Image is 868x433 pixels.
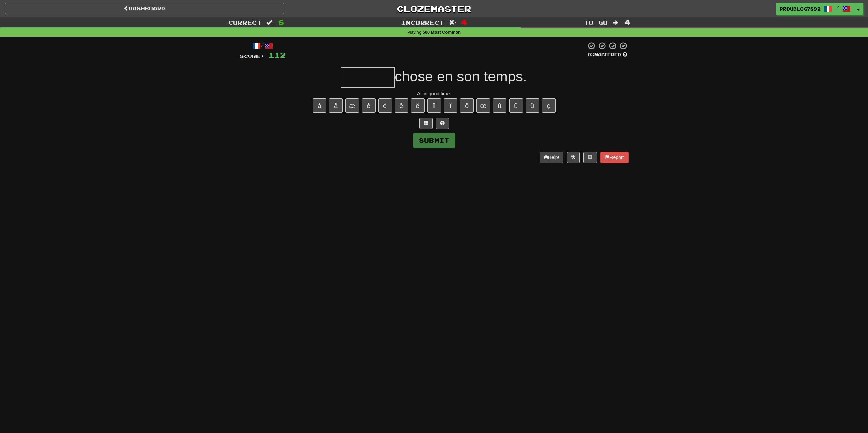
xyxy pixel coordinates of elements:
button: ê [395,98,408,113]
span: Incorrect [401,19,444,26]
div: Mastered [586,52,629,58]
button: Single letter hint - you only get 1 per sentence and score half the points! alt+h [436,118,449,129]
a: ProudLog7892 / [776,3,854,15]
button: è [362,98,376,113]
button: œ [476,98,490,113]
button: ç [542,98,556,113]
span: / [836,5,839,10]
div: / [240,42,286,50]
a: Clozemaster [294,3,573,15]
span: Correct [228,19,262,26]
button: Report [600,152,628,163]
strong: 500 Most Common [423,30,461,35]
button: ï [444,98,457,113]
button: â [329,98,343,113]
span: chose en son temps. [395,68,527,84]
button: Switch sentence to multiple choice alt+p [419,118,433,129]
div: All in good time. [240,90,629,97]
button: é [378,98,392,113]
button: ë [411,98,425,113]
span: 0 % [588,52,594,57]
span: Score: [240,53,264,59]
button: û [509,98,523,113]
span: ProudLog7892 [780,6,821,12]
span: 4 [461,18,467,26]
button: ù [493,98,506,113]
button: æ [345,98,359,113]
a: Dashboard [5,3,284,14]
button: î [427,98,441,113]
span: : [613,20,620,26]
button: Round history (alt+y) [567,152,580,163]
button: Submit [413,133,455,148]
button: ü [526,98,539,113]
span: 6 [278,18,284,26]
button: Help! [540,152,564,163]
button: à [313,98,326,113]
span: To go [584,19,608,26]
span: : [266,20,274,26]
span: : [449,20,456,26]
button: ô [460,98,474,113]
span: 112 [268,51,286,59]
span: 4 [624,18,630,26]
